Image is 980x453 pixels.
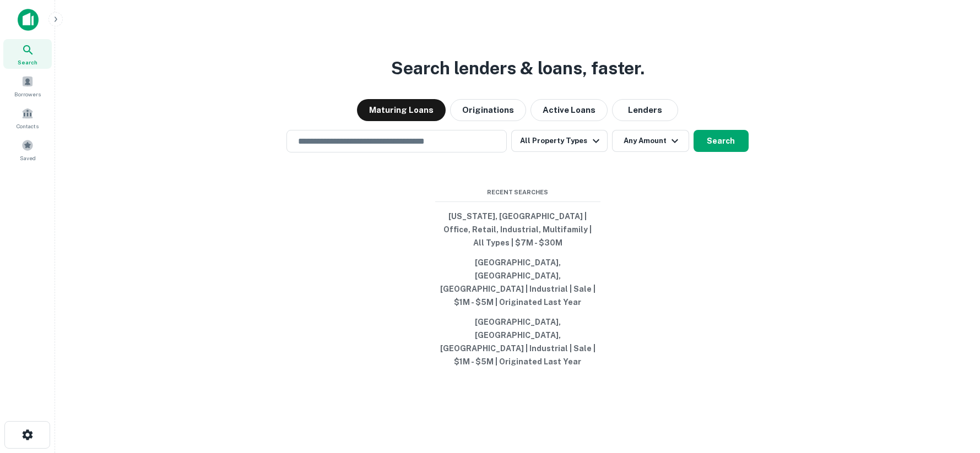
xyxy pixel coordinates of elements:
button: All Property Types [511,130,607,152]
a: Search [3,39,52,69]
h3: Search lenders & loans, faster. [391,55,645,81]
a: Borrowers [3,71,52,101]
span: Recent Searches [435,188,600,197]
button: Search [694,130,749,152]
button: [GEOGRAPHIC_DATA], [GEOGRAPHIC_DATA], [GEOGRAPHIC_DATA] | Industrial | Sale | $1M - $5M | Origina... [435,312,600,372]
button: Lenders [612,99,678,121]
img: capitalize-icon.png [18,9,39,31]
button: Active Loans [530,99,608,121]
span: Search [18,58,37,67]
span: Borrowers [14,90,41,99]
span: Contacts [17,122,39,130]
button: Originations [450,99,526,121]
iframe: Chat Widget [925,365,980,418]
span: Saved [20,154,36,162]
button: [US_STATE], [GEOGRAPHIC_DATA] | Office, Retail, Industrial, Multifamily | All Types | $7M - $30M [435,206,600,253]
button: Maturing Loans [357,99,446,121]
button: [GEOGRAPHIC_DATA], [GEOGRAPHIC_DATA], [GEOGRAPHIC_DATA] | Industrial | Sale | $1M - $5M | Origina... [435,253,600,312]
button: Any Amount [612,130,689,152]
a: Saved [3,135,52,165]
a: Contacts [3,103,52,133]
